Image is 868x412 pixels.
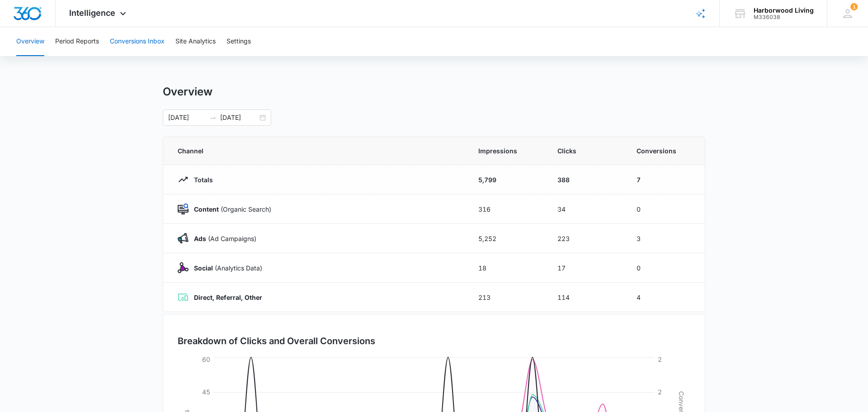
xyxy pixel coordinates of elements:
tspan: 60 [202,355,210,363]
td: 34 [547,194,626,224]
p: (Analytics Data) [189,263,262,273]
input: End date [220,113,258,123]
p: (Organic Search) [189,204,271,214]
span: Intelligence [69,8,115,18]
button: Site Analytics [175,27,216,56]
td: 4 [626,283,705,312]
div: account name [754,7,814,14]
button: Conversions Inbox [110,27,165,56]
td: 7 [626,165,705,194]
span: Impressions [478,146,536,156]
img: Social [178,262,189,273]
td: 5,799 [467,165,547,194]
button: Overview [16,27,44,56]
span: Channel [178,146,457,156]
strong: Content [194,205,219,213]
div: notifications count [850,3,858,10]
strong: Social [194,264,213,272]
td: 0 [626,194,705,224]
span: 1 [850,3,858,10]
td: 0 [626,253,705,283]
td: 5,252 [467,224,547,253]
span: Conversions [637,146,690,156]
strong: Direct, Referral, Other [194,294,262,301]
tspan: 2 [658,355,662,363]
button: Period Reports [55,27,99,56]
strong: Ads [194,235,206,242]
h1: Overview [163,85,212,99]
td: 114 [547,283,626,312]
img: Ads [178,233,189,244]
td: 223 [547,224,626,253]
td: 18 [467,253,547,283]
tspan: 45 [202,388,210,396]
button: Settings [226,27,251,56]
td: 213 [467,283,547,312]
p: (Ad Campaigns) [189,234,256,243]
div: account id [754,14,814,20]
td: 17 [547,253,626,283]
tspan: 2 [658,388,662,396]
td: 388 [547,165,626,194]
img: Content [178,204,189,214]
span: swap-right [209,114,217,121]
td: 316 [467,194,547,224]
p: Totals [189,175,213,185]
h3: Breakdown of Clicks and Overall Conversions [178,334,375,348]
span: Clicks [557,146,615,156]
input: Start date [168,113,206,123]
span: to [209,114,217,121]
td: 3 [626,224,705,253]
